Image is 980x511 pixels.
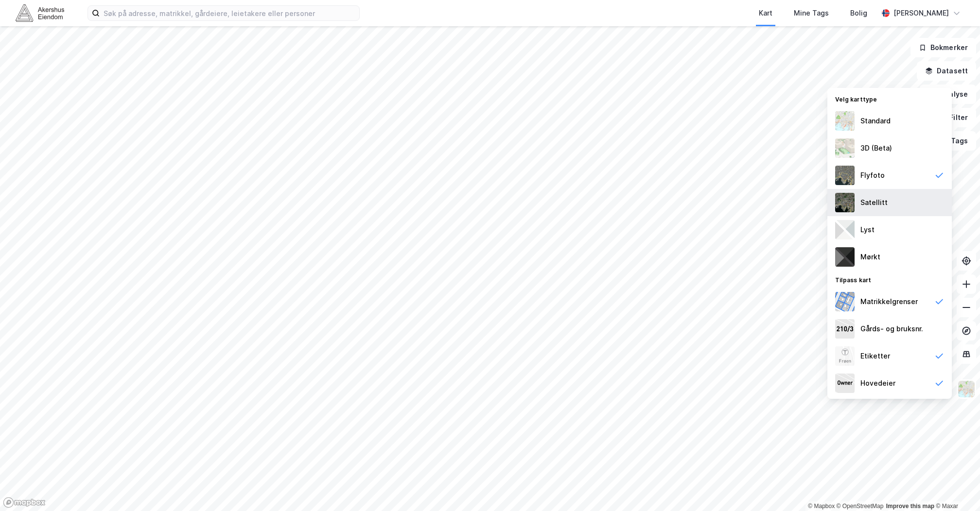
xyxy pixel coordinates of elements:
img: cadastreBorders.cfe08de4b5ddd52a10de.jpeg [835,292,855,311]
img: Z [835,346,855,366]
img: Z [835,138,855,158]
a: Mapbox [808,503,835,510]
img: 9k= [835,193,855,212]
div: 3D (Beta) [860,142,892,154]
a: Improve this map [886,503,934,510]
div: Velg karttype [827,90,952,107]
div: Hovedeier [860,377,895,389]
div: Matrikkelgrenser [860,296,918,307]
div: Kontrollprogram for chat [931,464,980,511]
img: Z [957,380,976,398]
iframe: Chat Widget [931,464,980,511]
a: OpenStreetMap [837,503,884,510]
div: Satellitt [860,197,888,208]
button: Tags [931,131,976,151]
button: Bokmerker [910,38,976,57]
button: Datasett [917,61,976,81]
img: akershus-eiendom-logo.9091f326c980b4bce74ccdd9f866810c.svg [16,4,64,21]
div: Lyst [860,224,875,236]
img: Z [835,166,855,185]
button: Analyse [920,85,976,104]
img: majorOwner.b5e170eddb5c04bfeeff.jpeg [835,374,855,393]
div: [PERSON_NAME] [893,7,949,19]
div: Etiketter [860,350,890,362]
img: luj3wr1y2y3+OchiMxRmMxRlscgabnMEmZ7DJGWxyBpucwSZnsMkZbHIGm5zBJmewyRlscgabnMEmZ7DJGWxyBpucwSZnsMkZ... [835,220,855,239]
input: Søk på adresse, matrikkel, gårdeiere, leietakere eller personer [100,6,359,20]
div: Bolig [850,7,867,19]
div: Mørkt [860,251,880,263]
div: Gårds- og bruksnr. [860,323,923,335]
img: Z [835,111,855,131]
div: Flyfoto [860,170,885,181]
a: Mapbox homepage [3,497,46,508]
div: Tilpass kart [827,271,952,288]
img: cadastreKeys.547ab17ec502f5a4ef2b.jpeg [835,319,855,339]
div: Kart [759,7,772,19]
div: Mine Tags [794,7,829,19]
div: Standard [860,115,891,127]
img: nCdM7BzjoCAAAAAElFTkSuQmCC [835,247,855,267]
button: Filter [929,108,976,127]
